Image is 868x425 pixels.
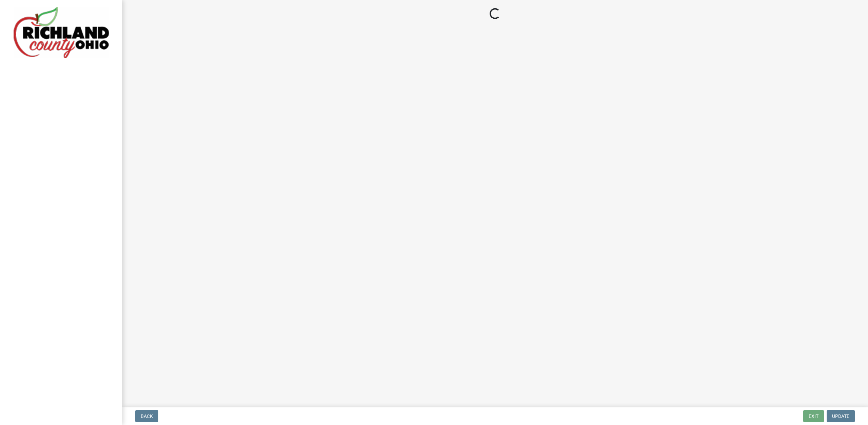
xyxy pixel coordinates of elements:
img: Richland County, Ohio [14,7,109,58]
button: Update [827,410,855,422]
button: Exit [803,410,824,422]
span: Update [832,413,849,419]
button: Back [135,410,158,422]
span: Back [141,413,153,419]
